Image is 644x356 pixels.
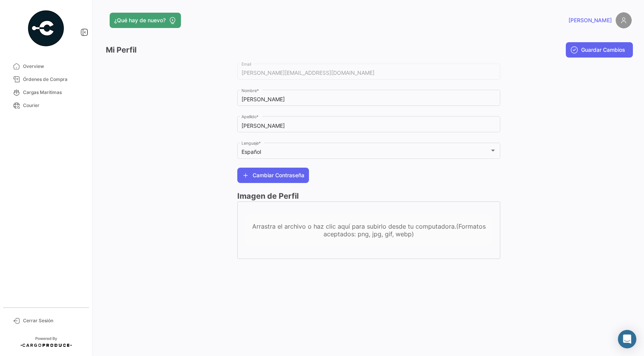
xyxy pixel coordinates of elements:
[6,73,86,86] a: Órdenes de Compra
[114,16,166,24] span: ¿Qué hay de nuevo?
[237,191,500,201] h3: Imagen de Perfil
[110,13,181,28] button: ¿Qué hay de nuevo?
[568,16,612,24] span: [PERSON_NAME]
[616,12,632,28] img: placeholder-user.png
[27,9,65,48] img: powered-by.png
[242,148,261,155] mat-select-trigger: Español
[566,42,633,58] button: Guardar Cambios
[23,63,83,70] span: Overview
[23,76,83,83] span: Órdenes de Compra
[581,46,625,54] span: Guardar Cambios
[618,330,636,348] div: Abrir Intercom Messenger
[106,44,136,56] h3: Mi Perfil
[253,171,304,179] span: Cambiar Contraseña
[23,317,83,324] span: Cerrar Sesión
[6,99,86,112] a: Courier
[6,86,86,99] a: Cargas Marítimas
[237,168,309,183] button: Cambiar Contraseña
[23,89,83,96] span: Cargas Marítimas
[6,60,86,73] a: Overview
[245,222,492,238] div: Arrastra el archivo o haz clic aquí para subirlo desde tu computadora.(Formatos aceptados: png, j...
[23,102,83,109] span: Courier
